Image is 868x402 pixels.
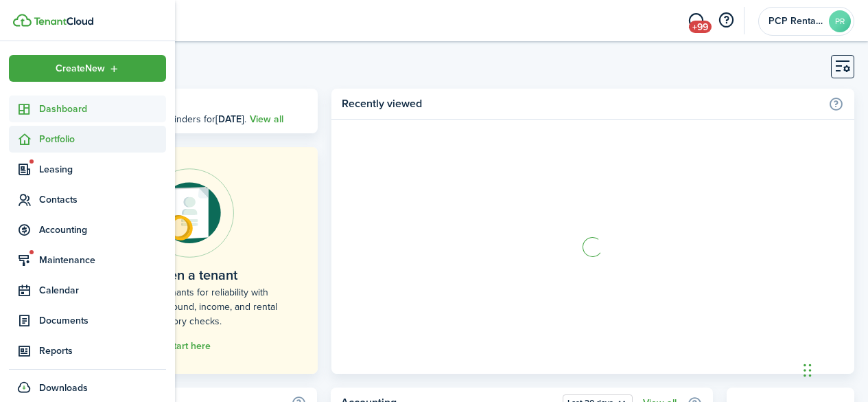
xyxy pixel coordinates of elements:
[39,223,166,237] span: Accounting
[39,253,166,267] span: Maintenance
[342,96,821,112] home-widget-title: Recently viewed
[580,235,605,259] img: Loading
[804,350,812,391] div: Drag
[99,96,307,113] h3: [DATE], [DATE]
[145,168,234,258] img: Online payments
[9,337,166,364] a: Reports
[799,336,868,402] iframe: Chat Widget
[829,10,851,32] avatar-text: PR
[215,112,244,126] b: [DATE]
[34,17,93,25] img: TenantCloud
[93,285,287,328] home-placeholder-description: Check your tenants for reliability with thorough background, income, and rental history checks.
[39,283,166,298] span: Calendar
[142,265,237,285] home-placeholder-title: Screen a tenant
[39,381,88,395] span: Downloads
[250,112,283,126] a: View all
[9,55,166,82] button: Open menu
[769,16,823,26] span: PCP Rental Division
[39,344,166,358] span: Reports
[56,64,105,74] span: Create New
[39,313,166,328] span: Documents
[39,102,166,116] span: Dashboard
[39,132,166,146] span: Portfolio
[13,14,32,27] img: TenantCloud
[714,9,738,32] button: Open resource center
[39,192,166,207] span: Contacts
[831,55,854,78] button: Customise
[168,341,211,352] a: Start here
[39,162,166,177] span: Leasing
[689,21,712,33] span: +99
[683,3,709,38] a: Messaging
[9,96,166,122] a: Dashboard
